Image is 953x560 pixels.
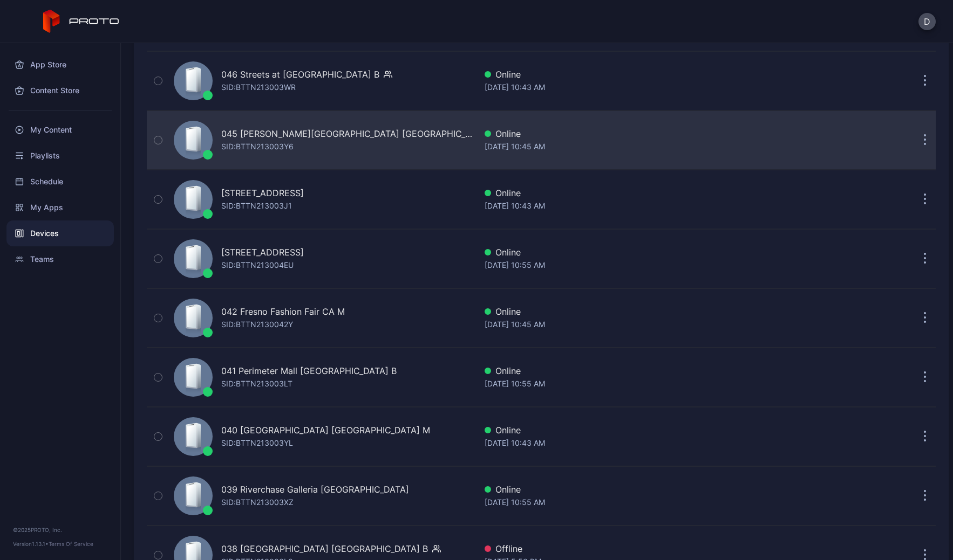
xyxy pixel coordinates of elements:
[485,377,800,390] div: [DATE] 10:55 AM
[6,117,114,143] a: My Content
[485,68,800,81] div: Online
[221,437,293,450] div: SID: BTTN213003YL
[221,140,294,153] div: SID: BTTN213003Y6
[221,364,397,377] div: 041 Perimeter Mall [GEOGRAPHIC_DATA] B
[221,483,409,496] div: 039 Riverchase Galleria [GEOGRAPHIC_DATA]
[485,364,800,377] div: Online
[485,318,800,331] div: [DATE] 10:45 AM
[485,246,800,259] div: Online
[221,259,294,272] div: SID: BTTN213004EU
[6,52,114,78] a: App Store
[221,246,304,259] div: [STREET_ADDRESS]
[6,220,114,246] a: Devices
[49,541,93,547] a: Terms Of Service
[221,81,296,94] div: SID: BTTN213003WR
[6,195,114,220] a: My Apps
[13,541,49,547] span: Version 1.13.1 •
[13,526,107,534] div: © 2025 PROTO, Inc.
[485,140,800,153] div: [DATE] 10:45 AM
[485,259,800,272] div: [DATE] 10:55 AM
[221,68,379,81] div: 046 Streets at [GEOGRAPHIC_DATA] B
[485,542,800,555] div: Offline
[485,496,800,509] div: [DATE] 10:55 AM
[221,318,293,331] div: SID: BTTN2130042Y
[221,542,428,555] div: 038 [GEOGRAPHIC_DATA] [GEOGRAPHIC_DATA] B
[6,143,114,169] a: Playlists
[221,424,430,437] div: 040 [GEOGRAPHIC_DATA] [GEOGRAPHIC_DATA] M
[918,13,936,30] button: D
[221,377,292,390] div: SID: BTTN213003LT
[485,424,800,437] div: Online
[221,127,476,140] div: 045 [PERSON_NAME][GEOGRAPHIC_DATA] [GEOGRAPHIC_DATA]
[485,199,800,212] div: [DATE] 10:43 AM
[485,81,800,94] div: [DATE] 10:43 AM
[221,496,294,509] div: SID: BTTN213003XZ
[485,305,800,318] div: Online
[485,127,800,140] div: Online
[485,483,800,496] div: Online
[221,305,345,318] div: 042 Fresno Fashion Fair CA M
[6,169,114,195] a: Schedule
[485,437,800,450] div: [DATE] 10:43 AM
[221,186,304,199] div: [STREET_ADDRESS]
[6,246,114,272] a: Teams
[485,186,800,199] div: Online
[6,78,114,103] a: Content Store
[221,199,292,212] div: SID: BTTN213003J1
